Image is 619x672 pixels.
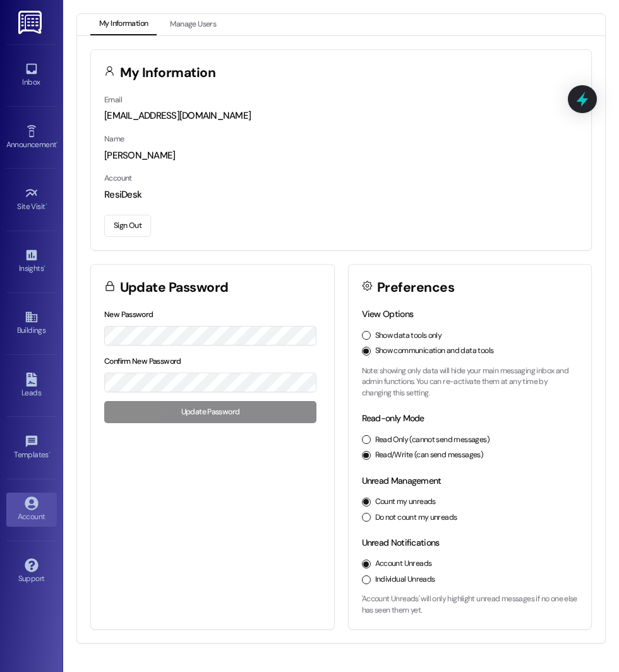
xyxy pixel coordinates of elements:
label: Show communication and data tools [375,345,494,357]
a: Support [6,555,57,589]
label: Confirm New Password [104,356,181,366]
img: ResiDesk Logo [18,11,44,34]
div: [EMAIL_ADDRESS][DOMAIN_NAME] [104,109,578,123]
div: ResiDesk [104,188,578,201]
p: Note: showing only data will hide your main messaging inbox and admin functions. You can re-activ... [362,366,579,399]
h3: Preferences [377,281,454,294]
label: New Password [104,309,153,320]
label: Read Only (cannot send messages) [375,435,490,446]
span: • [56,138,58,147]
label: Account Unreads [375,558,432,570]
button: Manage Users [161,14,225,35]
a: Templates • [6,431,57,465]
a: Account [6,493,57,527]
h3: My Information [120,66,216,80]
span: • [44,262,45,271]
h3: Update Password [120,281,229,294]
span: • [49,448,51,457]
a: Inbox [6,58,57,92]
label: Account [104,173,132,183]
a: Site Visit • [6,183,57,217]
p: 'Account Unreads' will only highlight unread messages if no one else has seen them yet. [362,594,579,616]
label: Email [104,95,122,105]
button: Sign Out [104,215,151,237]
label: View Options [362,308,414,320]
div: [PERSON_NAME] [104,149,578,162]
label: Do not count my unreads [375,512,457,524]
span: • [45,200,47,209]
label: Count my unreads [375,496,436,508]
label: Name [104,134,124,144]
label: Show data tools only [375,330,442,342]
label: Read-only Mode [362,412,424,424]
a: Leads [6,369,57,403]
label: Read/Write (can send messages) [375,450,484,461]
button: My Information [90,14,157,35]
a: Buildings [6,306,57,340]
label: Individual Unreads [375,574,435,585]
a: Insights • [6,244,57,279]
label: Unread Notifications [362,537,440,548]
label: Unread Management [362,475,442,486]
